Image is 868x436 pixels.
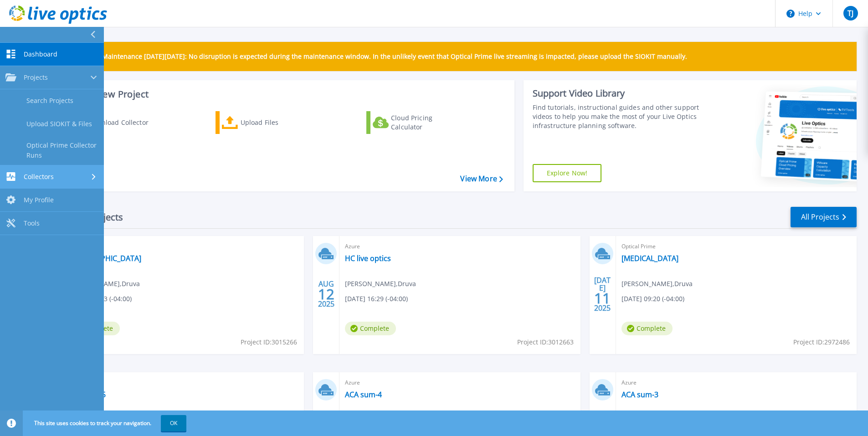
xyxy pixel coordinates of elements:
span: [DATE] 16:29 (-04:00) [345,294,408,304]
span: My Profile [24,196,54,204]
a: HC live optics [345,254,391,263]
span: Azure [345,241,575,251]
span: Tools [24,219,40,227]
a: Explore Now! [533,164,602,182]
div: AUG 2025 [318,277,335,311]
a: [GEOGRAPHIC_DATA] [69,254,141,263]
span: [PERSON_NAME] , Druva [621,279,693,289]
span: Project ID: 2972486 [793,337,850,347]
a: View More [460,174,503,183]
span: Optical Prime [69,241,298,251]
p: Scheduled Maintenance [DATE][DATE]: No disruption is expected during the maintenance window. In t... [68,53,687,60]
span: Complete [621,322,673,335]
span: Azure [69,378,298,388]
span: [PERSON_NAME] , Druva [69,279,140,289]
div: Find tutorials, instructional guides and other support videos to help you make the most of your L... [533,103,703,130]
span: TJ [847,10,853,17]
button: OK [161,415,186,431]
h3: Start a New Project [65,89,503,99]
div: Support Video Library [533,87,703,99]
span: Dashboard [24,50,57,58]
div: Download Collector [88,113,161,132]
span: Azure [621,378,851,388]
span: Project ID: 3012663 [517,337,574,347]
a: [MEDICAL_DATA] [621,254,678,263]
div: Upload Files [241,113,313,132]
span: Optical Prime [621,241,851,251]
a: Upload Files [216,111,317,134]
a: Download Collector [65,111,166,134]
span: Projects [24,73,48,82]
a: All Projects [791,207,857,227]
span: [PERSON_NAME] , Druva [345,279,416,289]
span: Collectors [24,173,54,181]
span: Project ID: 3015266 [241,337,297,347]
span: [DATE] 09:20 (-04:00) [621,294,684,304]
span: This site uses cookies to track your navigation. [25,415,186,431]
div: Cloud Pricing Calculator [391,113,464,132]
span: Azure [345,378,575,388]
div: [DATE] 2025 [594,277,611,311]
span: 11 [594,294,611,302]
a: Cloud Pricing Calculator [366,111,468,134]
span: Complete [345,322,396,335]
span: 12 [318,290,334,298]
a: ACA sum-3 [621,390,658,399]
a: ACA sum-4 [345,390,382,399]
